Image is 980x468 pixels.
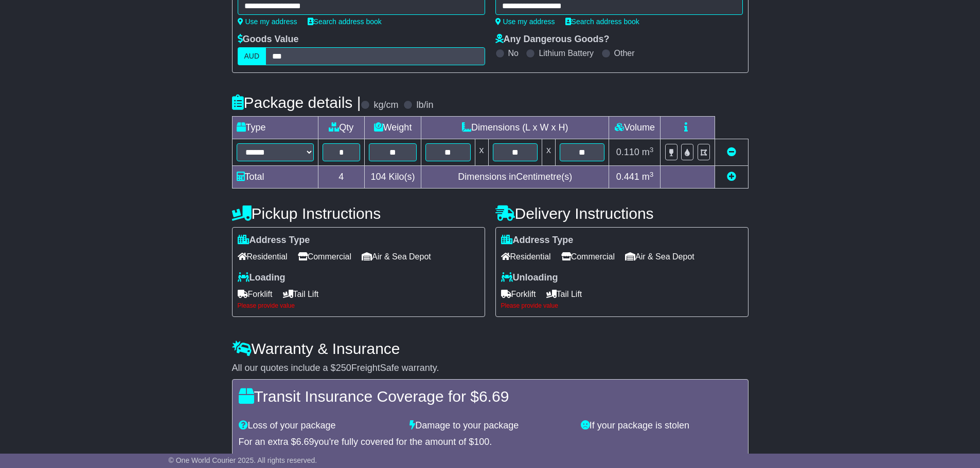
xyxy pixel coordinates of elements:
[474,437,489,447] span: 100
[232,117,318,139] td: Type
[232,94,361,111] h4: Package details |
[238,302,479,309] div: Please provide value
[495,34,610,45] label: Any Dangerous Goods?
[365,117,421,139] td: Weight
[283,286,319,302] span: Tail Lift
[616,147,639,157] span: 0.110
[576,420,747,432] div: If your package is stolen
[373,100,398,111] label: kg/cm
[239,388,742,405] h4: Transit Insurance Coverage for $
[650,171,654,178] sup: 3
[232,166,318,189] td: Total
[238,249,288,265] span: Residential
[642,147,654,157] span: m
[296,437,314,447] span: 6.69
[650,146,654,154] sup: 3
[501,249,551,265] span: Residential
[542,139,555,166] td: x
[238,272,286,284] label: Loading
[539,48,594,58] label: Lithium Battery
[508,48,519,58] label: No
[371,172,386,182] span: 104
[421,166,609,189] td: Dimensions in Centimetre(s)
[238,34,299,45] label: Goods Value
[501,286,536,302] span: Forklift
[232,363,749,374] div: All our quotes include a $ FreightSafe warranty.
[561,249,615,265] span: Commercial
[495,17,555,26] a: Use my address
[238,286,273,302] span: Forklift
[336,363,351,373] span: 250
[421,117,609,139] td: Dimensions (L x W x H)
[238,47,266,65] label: AUD
[238,235,310,246] label: Address Type
[416,100,433,111] label: lb/in
[565,17,639,26] a: Search address book
[475,139,488,166] td: x
[404,420,576,432] div: Damage to your package
[318,117,365,139] td: Qty
[642,172,654,182] span: m
[609,117,661,139] td: Volume
[298,249,351,265] span: Commercial
[616,172,639,182] span: 0.441
[318,166,365,189] td: 4
[614,48,635,58] label: Other
[239,437,742,448] div: For an extra $ you're fully covered for the amount of $ .
[232,340,749,357] h4: Warranty & Insurance
[308,17,382,26] a: Search address book
[501,302,743,309] div: Please provide value
[232,205,485,222] h4: Pickup Instructions
[234,420,405,432] div: Loss of your package
[501,272,558,284] label: Unloading
[238,17,297,26] a: Use my address
[169,456,317,464] span: © One World Courier 2025. All rights reserved.
[727,172,736,182] a: Add new item
[362,249,431,265] span: Air & Sea Depot
[546,286,582,302] span: Tail Lift
[727,147,736,157] a: Remove this item
[479,388,509,405] span: 6.69
[365,166,421,189] td: Kilo(s)
[501,235,574,246] label: Address Type
[495,205,749,222] h4: Delivery Instructions
[625,249,694,265] span: Air & Sea Depot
